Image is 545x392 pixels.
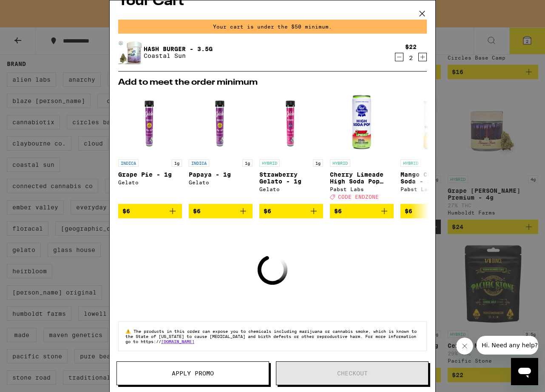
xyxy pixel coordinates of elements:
a: Open page for Cherry Limeade High Soda Pop Seltzer - 25mg from Pabst Labs [330,91,394,204]
div: Pabst Labs [400,186,464,192]
p: Coastal Sun [144,52,213,59]
iframe: Button to launch messaging window [511,358,538,385]
p: Cherry Limeade High Soda Pop Seltzer - 25mg [330,171,394,185]
span: The products in this order can expose you to chemicals including marijuana or cannabis smoke, whi... [125,329,417,344]
img: Pabst Labs - Cherry Limeade High Soda Pop Seltzer - 25mg [330,91,394,155]
a: Open page for Grape Pie - 1g from Gelato [118,91,182,204]
a: Open page for Mango Coconut Soda - 25mg from Pabst Labs [400,91,464,204]
span: $6 [334,208,342,215]
p: 1g [313,159,323,167]
button: Add to bag [189,204,253,218]
p: Strawberry Gelato - 1g [259,171,323,185]
button: Apply Promo [116,361,269,385]
span: Apply Promo [172,370,214,376]
p: HYBRID [259,159,280,167]
img: Pabst Labs - Mango Coconut Soda - 25mg [408,91,457,155]
a: Hash Burger - 3.5g [144,46,213,52]
div: Your cart is under the $50 minimum. [118,20,427,34]
a: Open page for Papaya - 1g from Gelato [189,91,253,204]
a: Open page for Strawberry Gelato - 1g from Gelato [259,91,323,204]
button: Add to bag [330,204,394,218]
button: Add to bag [118,204,182,218]
div: Gelato [118,180,182,185]
button: Increment [418,53,427,61]
button: Add to bag [400,204,464,218]
span: $6 [264,208,271,215]
img: Gelato - Papaya - 1g [189,91,253,155]
p: HYBRID [330,159,350,167]
p: HYBRID [400,159,421,167]
iframe: Close message [456,338,473,355]
span: ⚠️ [125,329,133,334]
p: Mango Coconut Soda - 25mg [400,171,464,185]
div: $22 [405,43,417,50]
img: Gelato - Strawberry Gelato - 1g [259,91,323,155]
iframe: Message from company [477,336,538,355]
p: Papaya - 1g [189,171,253,178]
img: Hash Burger - 3.5g [118,40,142,64]
img: Gelato - Grape Pie - 1g [118,91,182,155]
div: 2 [405,54,417,61]
p: INDICA [189,159,209,167]
button: Decrement [395,53,403,61]
span: Checkout [337,370,368,376]
span: $6 [405,208,412,215]
span: $6 [122,208,130,215]
p: Grape Pie - 1g [118,171,182,178]
div: Pabst Labs [330,186,394,192]
button: Add to bag [259,204,323,218]
span: CODE ENDZONE [338,194,379,200]
button: Checkout [276,361,429,385]
p: 1g [242,159,253,167]
a: [DOMAIN_NAME] [161,339,194,344]
h2: Add to meet the order minimum [118,78,427,87]
span: $6 [193,208,201,215]
div: Gelato [259,186,323,192]
p: 1g [172,159,182,167]
div: Gelato [189,180,253,185]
